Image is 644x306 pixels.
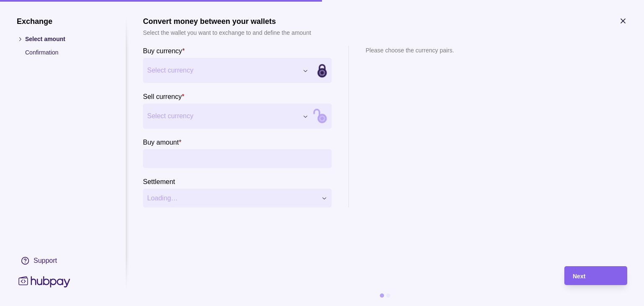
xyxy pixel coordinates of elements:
[143,17,311,26] h1: Convert money between your wallets
[143,137,182,147] label: Buy amount
[25,48,109,57] p: Confirmation
[573,273,585,280] span: Next
[143,176,175,187] label: Settlement
[143,46,185,56] label: Buy currency
[17,252,109,270] a: Support
[366,46,454,55] p: Please choose the currency pairs.
[164,149,327,168] input: amount
[17,17,109,26] h1: Exchange
[143,178,175,185] p: Settlement
[143,93,182,100] p: Sell currency
[143,139,179,146] p: Buy amount
[143,28,311,37] p: Select the wallet you want to exchange to and define the amount
[143,91,184,101] label: Sell currency
[564,266,627,285] button: Next
[25,34,109,44] p: Select amount
[34,256,57,265] div: Support
[143,47,182,54] p: Buy currency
